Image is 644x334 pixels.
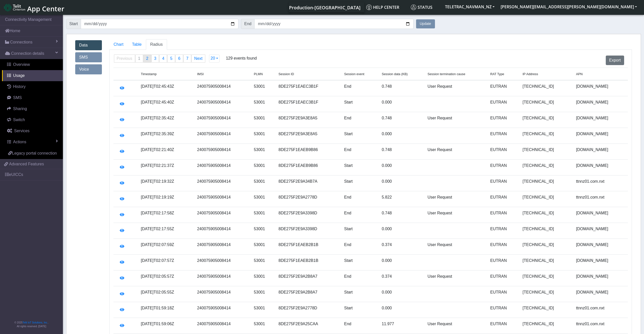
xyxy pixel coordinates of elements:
td: [DOMAIN_NAME] [573,239,628,255]
td: [TECHNICAL_ID] [519,255,573,270]
a: SMS [75,52,102,62]
span: Overview [13,62,30,67]
td: [DATE]T02:05:57Z [138,270,194,286]
img: logo-telit-cinterion-gw-new.png [4,4,25,12]
td: 8DE275F1EAEB2B1B [275,239,341,255]
td: EUTRAN [487,255,520,270]
td: 53001 [251,96,275,112]
td: [DATE]T02:05:55Z [138,286,194,302]
td: 240075905008414 [194,286,251,302]
td: [DATE]T01:59:06Z [138,318,194,334]
td: [DOMAIN_NAME] [573,270,628,286]
td: [TECHNICAL_ID] [519,270,573,286]
td: 53001 [251,112,275,128]
td: ttnnz01.com.nxt [573,191,628,207]
td: End [341,207,379,223]
td: [DOMAIN_NAME] [573,207,628,223]
a: Telit IoT Solutions, Inc. [23,321,48,324]
button: [PERSON_NAME][EMAIL_ADDRESS][PERSON_NAME][DOMAIN_NAME] [498,2,640,11]
td: 0.748 [379,144,424,160]
td: 8DE275F1EAEC3B1F [275,96,341,112]
a: Your current platform instance [289,2,360,12]
td: 8DE275F2E9A3E8A5 [275,128,341,144]
td: [DATE]T02:45:43Z [138,80,194,96]
td: EUTRAN [487,160,520,175]
td: 8DE275F2E9A2778D [275,302,341,318]
span: Radius [150,42,163,46]
span: RAT Type [490,72,504,76]
td: End [341,80,379,96]
td: [TECHNICAL_ID] [519,286,573,302]
td: 240075905008414 [194,160,251,175]
td: EUTRAN [487,302,520,318]
td: 53001 [251,223,275,239]
span: Actions [13,140,26,144]
td: [DOMAIN_NAME] [573,144,628,160]
span: Chart [114,42,124,46]
td: [DATE]T02:19:19Z [138,191,194,207]
td: [DATE]T02:35:39Z [138,128,194,144]
td: 8DE275F1EAEB9B86 [275,144,341,160]
td: End [341,239,379,255]
a: SMS [2,92,63,103]
td: [DATE]T02:19:32Z [138,175,194,191]
td: 8DE275F2E9A2778D [275,191,341,207]
button: TELETRAC_NAVMAN_NZ [442,2,498,11]
td: End [341,191,379,207]
span: 4 [162,56,164,61]
td: End [341,270,379,286]
a: Actions [2,136,63,148]
td: Start [341,255,379,270]
td: 53001 [251,191,275,207]
td: 0.748 [379,80,424,96]
td: User Request [424,191,487,207]
td: [DATE]T01:59:18Z [138,302,194,318]
span: Help center [366,5,399,10]
td: 53001 [251,239,275,255]
a: History [2,81,63,92]
td: 240075905008414 [194,112,251,128]
td: 240075905008414 [194,175,251,191]
span: Usage [13,73,25,78]
td: User Request [424,318,487,334]
button: Export [606,56,624,65]
a: Status [409,2,442,12]
td: ttnnz01.com.nxt [573,318,628,334]
td: [TECHNICAL_ID] [519,160,573,175]
td: Start [341,160,379,175]
td: 53001 [251,80,275,96]
span: History [13,84,26,89]
td: 53001 [251,128,275,144]
span: Connections [10,39,32,45]
td: 240075905008414 [194,128,251,144]
td: [DOMAIN_NAME] [573,255,628,270]
td: [TECHNICAL_ID] [519,128,573,144]
td: 8DE275F1EAEB9B86 [275,160,341,175]
td: ttnnz01.com.nxt [573,302,628,318]
span: 3 [154,56,156,61]
td: [TECHNICAL_ID] [519,302,573,318]
td: Start [341,302,379,318]
td: [TECHNICAL_ID] [519,223,573,239]
td: User Request [424,207,487,223]
a: Next page [192,55,205,62]
td: [TECHNICAL_ID] [519,112,573,128]
td: 8DE275F2E9A34B7A [275,175,341,191]
td: [TECHNICAL_ID] [519,175,573,191]
a: Voice [75,64,102,74]
td: EUTRAN [487,175,520,191]
td: [DOMAIN_NAME] [573,160,628,175]
img: status.svg [411,5,416,10]
td: [TECHNICAL_ID] [519,207,573,223]
td: 240075905008414 [194,223,251,239]
td: 240075905008414 [194,239,251,255]
td: [DATE]T02:07:57Z [138,255,194,270]
td: ttnnz01.com.nxt [573,175,628,191]
td: 53001 [251,175,275,191]
td: End [341,318,379,334]
td: User Request [424,80,487,96]
td: EUTRAN [487,191,520,207]
td: [DATE]T02:21:40Z [138,144,194,160]
td: [DATE]T02:21:37Z [138,160,194,175]
ul: Tabs [109,39,632,50]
